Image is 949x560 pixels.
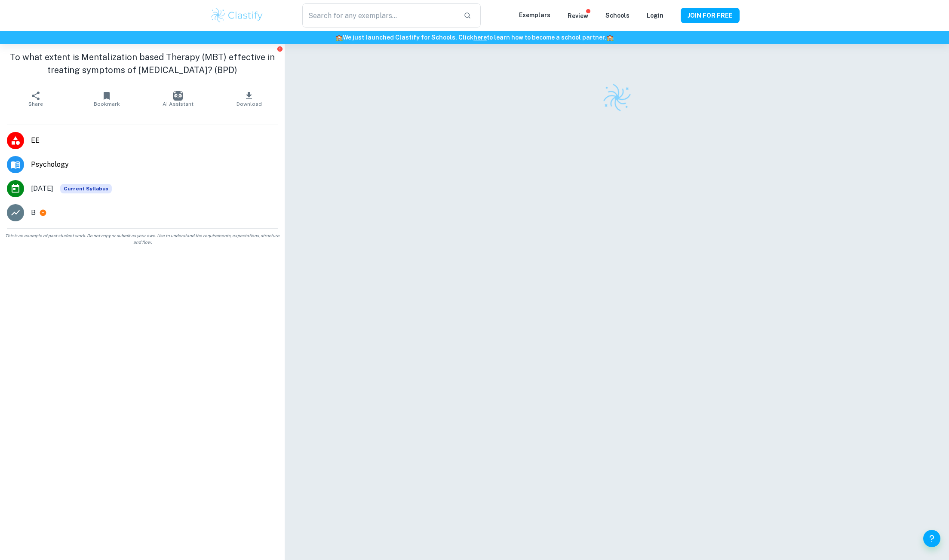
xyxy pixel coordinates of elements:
[519,10,550,20] p: Exemplars
[31,135,278,146] span: EE
[71,87,143,111] button: Bookmark
[3,233,281,245] span: This is an example of past student work. Do not copy or submit as your own. Use to understand the...
[60,184,112,193] span: Current Syllabus
[210,7,264,24] img: Clastify logo
[173,91,183,101] img: AI Assistant
[94,101,120,107] span: Bookmark
[681,8,740,23] button: JOIN FOR FREE
[302,3,456,28] input: Search for any exemplars...
[923,530,940,547] button: Help and Feedback
[60,184,112,193] div: This exemplar is based on the current syllabus. Feel free to refer to it for inspiration/ideas wh...
[31,159,278,170] span: Psychology
[647,12,663,19] a: Login
[214,87,285,111] button: Download
[236,101,262,107] span: Download
[142,87,214,111] button: AI Assistant
[31,184,53,194] span: [DATE]
[31,208,36,218] p: B
[606,34,614,41] span: 🏫
[163,101,193,107] span: AI Assistant
[473,34,487,41] a: here
[276,46,283,52] button: Report issue
[7,51,278,77] h1: To what extent is Mentalization based Therapy (MBT) effective in treating symptoms of [MEDICAL_DA...
[2,33,947,42] h6: We just launched Clastify for Schools. Click to learn how to become a school partner.
[28,101,43,107] span: Share
[605,12,630,19] a: Schools
[601,82,633,113] img: Clastify logo
[568,11,588,21] p: Review
[335,34,343,41] span: 🏫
